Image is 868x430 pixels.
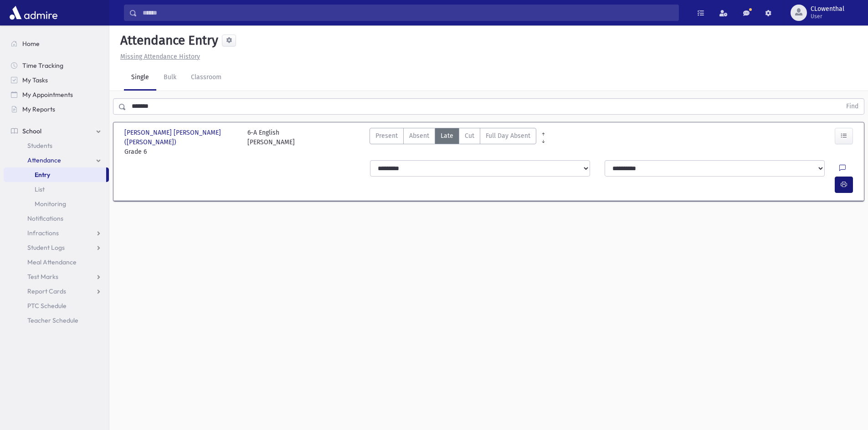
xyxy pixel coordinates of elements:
[4,167,106,182] a: Entry
[27,243,65,252] span: Student Logs
[22,76,48,84] span: My Tasks
[124,147,238,157] span: Grade 6
[22,61,63,70] span: Time Tracking
[184,65,229,91] a: Classroom
[27,214,63,223] span: Notifications
[35,185,45,193] span: List
[27,273,58,281] span: Test Marks
[841,99,864,114] button: Find
[7,4,60,22] img: AdmirePro
[4,240,109,255] a: Student Logs
[35,171,50,179] span: Entry
[22,91,73,99] span: My Appointments
[4,102,109,116] a: My Reports
[117,53,200,61] a: Missing Attendance History
[4,269,109,284] a: Test Marks
[4,87,109,102] a: My Appointments
[375,131,398,141] span: Present
[156,65,184,91] a: Bulk
[4,197,109,211] a: Monitoring
[486,131,530,141] span: Full Day Absent
[4,298,109,313] a: PTC Schedule
[4,255,109,269] a: Meal Attendance
[22,40,40,48] span: Home
[409,131,429,141] span: Absent
[465,131,474,141] span: Cut
[4,124,109,138] a: School
[120,53,200,61] u: Missing Attendance History
[35,200,66,208] span: Monitoring
[4,73,109,87] a: My Tasks
[27,302,67,310] span: PTC Schedule
[441,131,453,141] span: Late
[137,5,678,21] input: Search
[27,316,78,324] span: Teacher Schedule
[124,128,238,147] span: [PERSON_NAME] [PERSON_NAME] ([PERSON_NAME])
[22,127,41,135] span: School
[27,287,66,295] span: Report Cards
[4,58,109,73] a: Time Tracking
[27,156,61,164] span: Attendance
[124,65,156,91] a: Single
[4,284,109,298] a: Report Cards
[4,36,109,51] a: Home
[4,313,109,328] a: Teacher Schedule
[22,105,55,113] span: My Reports
[27,142,52,150] span: Students
[247,128,295,157] div: 6-A English [PERSON_NAME]
[27,258,77,266] span: Meal Attendance
[4,138,109,153] a: Students
[4,211,109,226] a: Notifications
[370,128,536,157] div: AttTypes
[27,229,59,237] span: Infractions
[4,226,109,240] a: Infractions
[117,33,218,48] h5: Attendance Entry
[811,5,844,13] span: CLowenthal
[811,13,844,20] span: User
[4,182,109,197] a: List
[4,153,109,167] a: Attendance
